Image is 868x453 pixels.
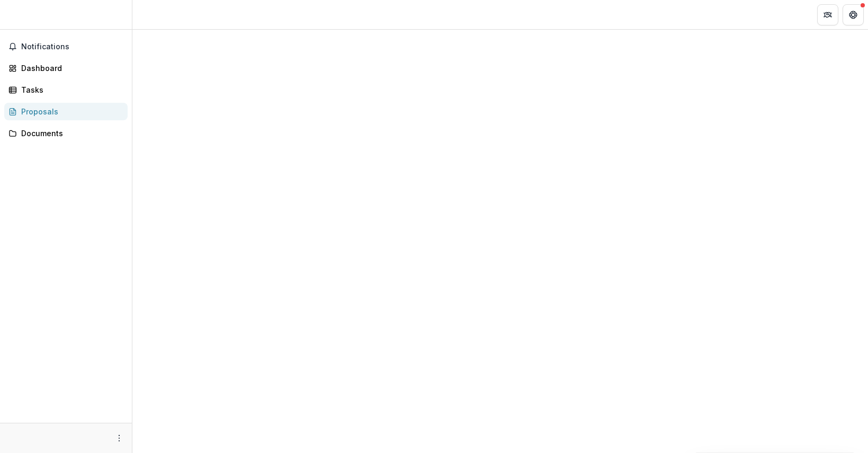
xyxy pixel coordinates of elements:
[21,128,119,139] div: Documents
[4,38,128,55] button: Notifications
[4,103,128,120] a: Proposals
[4,81,128,99] a: Tasks
[21,84,119,95] div: Tasks
[4,125,128,142] a: Documents
[817,4,838,25] button: Partners
[113,432,126,445] button: More
[4,59,128,77] a: Dashboard
[21,63,119,74] div: Dashboard
[21,106,119,117] div: Proposals
[843,4,864,25] button: Get Help
[21,42,123,51] span: Notifications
